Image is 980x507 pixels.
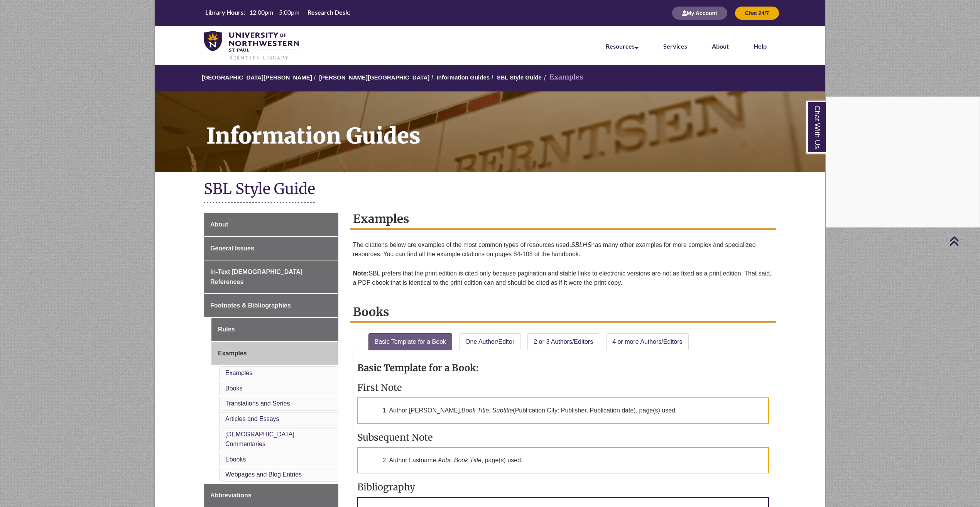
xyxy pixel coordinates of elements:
[712,42,729,50] a: About
[826,96,980,228] div: Chat With Us
[606,42,639,50] a: Resources
[754,42,767,50] a: Help
[806,101,826,154] a: Chat With Us
[204,31,299,61] img: UNWSP Library Logo
[663,42,687,50] a: Services
[826,97,980,227] iframe: Chat Widget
